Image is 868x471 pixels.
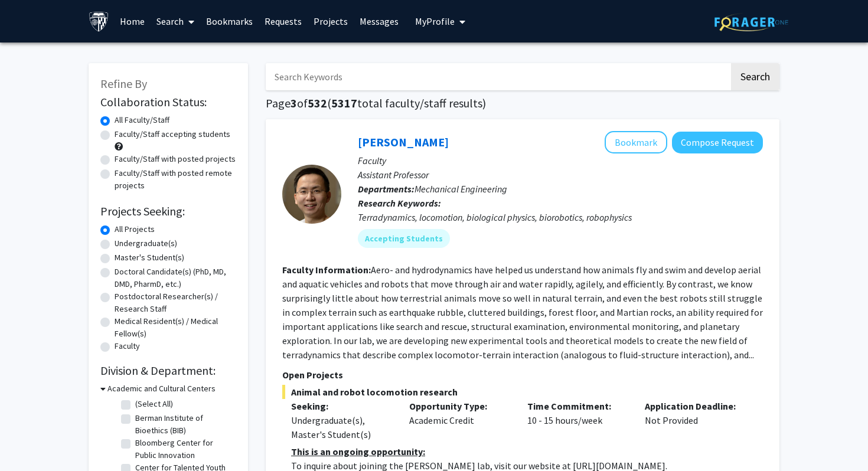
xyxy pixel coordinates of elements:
div: Not Provided [636,399,754,441]
img: Johns Hopkins University Logo [89,11,109,32]
fg-read-more: Aero- and hydrodynamics have helped us understand how animals fly and swim and develop aerial and... [282,264,763,361]
label: Master's Student(s) [115,251,184,264]
iframe: Chat [9,418,50,462]
a: Bookmarks [200,1,259,42]
label: (Select All) [135,398,173,410]
mat-chip: Accepting Students [358,229,450,248]
u: This is an ongoing opportunity: [291,446,425,457]
div: 10 - 15 hours/week [518,399,637,441]
a: Home [114,1,151,42]
label: Doctoral Candidate(s) (PhD, MD, DMD, PharmD, etc.) [115,266,236,290]
div: Undergraduate(s), Master's Student(s) [291,413,391,441]
span: 3 [291,96,297,110]
label: Postdoctoral Researcher(s) / Research Staff [115,290,236,315]
a: Requests [259,1,308,42]
a: [PERSON_NAME] [358,135,449,149]
div: Terradynamics, locomotion, biological physics, biorobotics, robophysics [358,210,763,224]
p: Open Projects [282,368,763,382]
label: Medical Resident(s) / Medical Fellow(s) [115,315,236,340]
b: Departments: [358,183,415,195]
span: My Profile [415,15,455,27]
label: All Faculty/Staff [115,114,169,126]
h3: Academic and Cultural Centers [107,382,216,395]
label: Undergraduate(s) [115,237,177,250]
a: Search [151,1,200,42]
label: All Projects [115,223,155,235]
p: Application Deadline: [645,399,745,413]
span: Mechanical Engineering [415,183,507,195]
b: Faculty Information: [282,264,371,276]
b: Research Keywords: [358,197,441,209]
label: Faculty/Staff accepting students [115,128,230,140]
label: Faculty/Staff with posted remote projects [115,167,236,192]
p: Seeking: [291,399,391,413]
label: Bloomberg Center for Public Innovation [135,437,233,462]
input: Search Keywords [266,63,729,90]
span: 5317 [331,96,357,110]
span: Refine By [100,76,147,91]
h1: Page of ( total faculty/staff results) [266,96,779,110]
p: Time Commitment: [527,399,628,413]
img: ForagerOne Logo [714,13,788,31]
label: Berman Institute of Bioethics (BIB) [135,412,233,437]
button: Compose Request to Chen Li [672,132,763,153]
h2: Division & Department: [100,364,236,378]
label: Faculty [115,340,140,352]
button: Add Chen Li to Bookmarks [605,131,667,153]
label: Faculty/Staff with posted projects [115,153,236,165]
h2: Projects Seeking: [100,204,236,218]
p: Faculty [358,153,763,168]
h2: Collaboration Status: [100,95,236,109]
button: Search [731,63,779,90]
div: Academic Credit [400,399,518,441]
a: Projects [308,1,354,42]
span: 532 [308,96,327,110]
span: Animal and robot locomotion research [282,385,763,399]
a: Messages [354,1,404,42]
p: Assistant Professor [358,168,763,182]
p: Opportunity Type: [409,399,510,413]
